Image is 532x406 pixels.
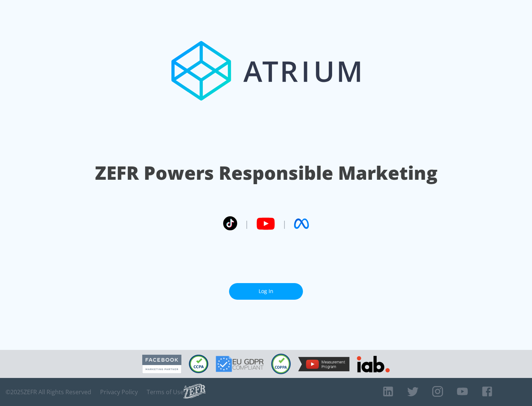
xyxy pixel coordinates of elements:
img: IAB [357,356,390,372]
h1: ZEFR Powers Responsible Marketing [95,160,437,186]
img: COPPA Compliant [271,354,291,374]
a: Terms of Use [147,388,184,396]
img: YouTube Measurement Program [298,357,349,371]
span: | [245,218,249,229]
a: Privacy Policy [100,388,138,396]
img: GDPR Compliant [216,356,264,372]
img: CCPA Compliant [189,355,208,373]
span: | [282,218,287,229]
a: Log In [229,283,303,300]
img: Facebook Marketing Partner [142,355,181,374]
span: © 2025 ZEFR All Rights Reserved [6,388,91,396]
